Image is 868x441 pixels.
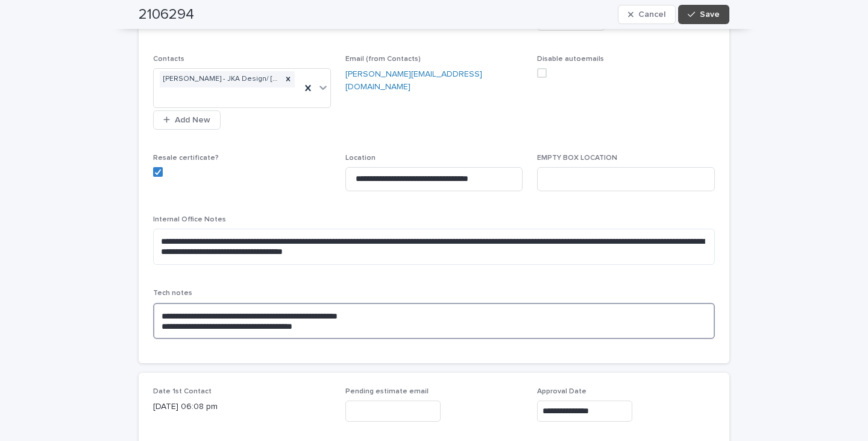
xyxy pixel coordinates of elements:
[153,216,226,223] span: Internal Office Notes
[618,5,676,24] button: Cancel
[139,6,194,24] h2: 2106294
[537,56,604,63] span: Disable autoemails
[160,71,281,87] div: [PERSON_NAME] - JKA Design/ [PERSON_NAME]
[345,56,421,63] span: Email (from Contacts)
[153,401,331,413] p: [DATE] 06:08 pm
[678,5,729,24] button: Save
[700,10,720,19] span: Save
[537,388,587,395] span: Approval Date
[175,116,210,124] span: Add New
[153,290,192,297] span: Tech notes
[345,388,429,395] span: Pending estimate email
[638,10,665,19] span: Cancel
[153,154,219,162] span: Resale certificate?
[153,110,221,130] button: Add New
[153,388,212,395] span: Date 1st Contact
[345,70,482,91] a: [PERSON_NAME][EMAIL_ADDRESS][DOMAIN_NAME]
[537,154,617,162] span: EMPTY BOX LOCATION
[345,154,376,162] span: Location
[153,56,184,63] span: Contacts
